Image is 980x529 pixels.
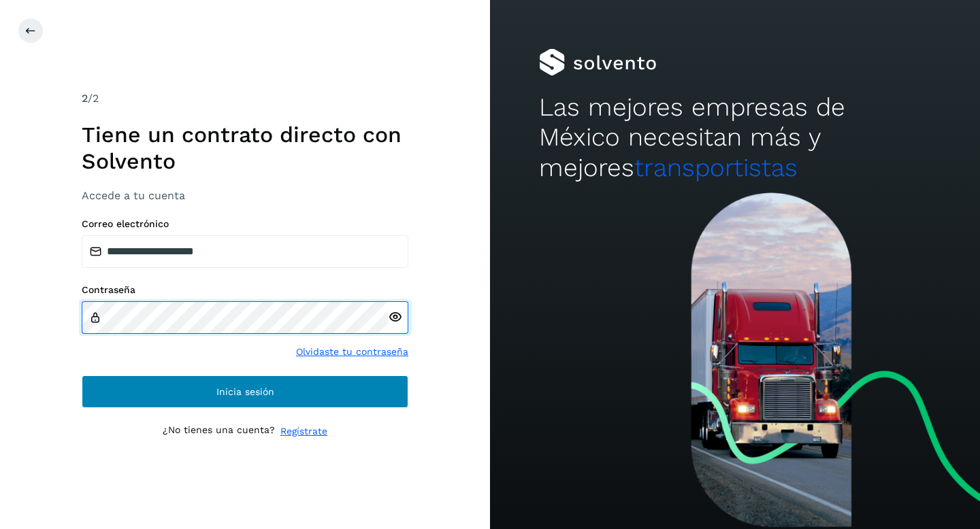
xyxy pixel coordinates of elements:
a: Regístrate [280,424,327,439]
span: Inicia sesión [216,387,274,396]
label: Contraseña [82,284,408,296]
span: transportistas [634,153,798,182]
label: Correo electrónico [82,218,408,230]
button: Inicia sesión [82,375,408,408]
p: ¿No tienes una cuenta? [163,424,275,439]
h1: Tiene un contrato directo con Solvento [82,122,408,174]
a: Olvidaste tu contraseña [296,345,408,359]
span: 2 [82,92,88,105]
h2: Las mejores empresas de México necesitan más y mejores [539,92,931,183]
div: /2 [82,90,408,107]
h3: Accede a tu cuenta [82,189,408,202]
